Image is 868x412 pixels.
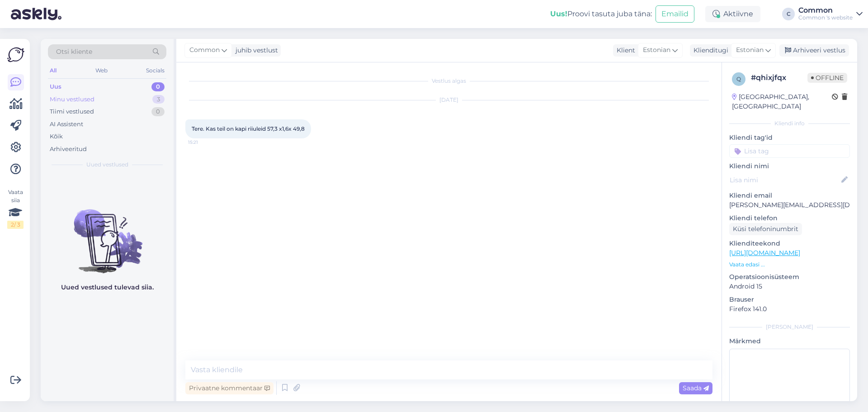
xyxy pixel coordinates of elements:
[729,249,800,257] a: [URL][DOMAIN_NAME]
[736,45,764,55] span: Estonian
[50,120,83,129] div: AI Assistent
[729,323,850,331] div: [PERSON_NAME]
[56,47,92,57] span: Otsi kliente
[730,175,840,185] input: Lisa nimi
[50,132,63,141] div: Kõik
[151,107,165,116] div: 0
[50,107,94,116] div: Tiimi vestlused
[550,9,652,19] div: Proovi tasuta juba täna:
[729,272,850,282] p: Operatsioonisüsteem
[7,46,24,63] img: Askly Logo
[729,144,850,158] input: Lisa tag
[41,193,174,275] img: No chats
[188,139,222,146] span: 15:21
[729,213,850,223] p: Kliendi telefon
[782,8,795,20] div: C
[550,9,567,18] b: Uus!
[729,336,850,346] p: Märkmed
[656,5,694,23] button: Emailid
[779,44,849,57] div: Arhiveeri vestlus
[643,45,670,55] span: Estonian
[729,295,850,304] p: Brauser
[185,77,712,85] div: Vestlus algas
[683,384,709,392] span: Saada
[690,46,728,55] div: Klienditugi
[50,82,61,91] div: Uus
[151,82,165,91] div: 0
[751,72,807,83] div: # qhixjfqx
[729,239,850,248] p: Klienditeekond
[798,7,853,14] div: Common
[144,65,166,76] div: Socials
[807,73,847,83] span: Offline
[729,200,850,210] p: [PERSON_NAME][EMAIL_ADDRESS][DOMAIN_NAME]
[189,45,220,55] span: Common
[7,221,24,229] div: 2 / 3
[7,188,24,229] div: Vaata siia
[729,191,850,200] p: Kliendi email
[798,14,853,21] div: Common 's website
[50,95,94,104] div: Minu vestlused
[798,7,863,21] a: CommonCommon 's website
[50,145,87,154] div: Arhiveeritud
[729,260,850,269] p: Vaata edasi ...
[705,6,760,22] div: Aktiivne
[729,133,850,142] p: Kliendi tag'id
[185,96,712,104] div: [DATE]
[729,282,850,291] p: Android 15
[729,161,850,171] p: Kliendi nimi
[152,95,165,104] div: 3
[729,223,802,235] div: Küsi telefoninumbrit
[729,304,850,314] p: Firefox 141.0
[613,46,635,55] div: Klient
[61,283,154,292] p: Uued vestlused tulevad siia.
[48,65,58,76] div: All
[729,119,850,128] div: Kliendi info
[732,92,832,111] div: [GEOGRAPHIC_DATA], [GEOGRAPHIC_DATA]
[232,46,278,55] div: juhib vestlust
[185,382,274,394] div: Privaatne kommentaar
[192,125,305,132] span: Tere. Kas teil on kapi riiuleid 57,3 x1,6x 49,8
[86,161,128,169] span: Uued vestlused
[94,65,109,76] div: Web
[736,76,741,82] span: q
